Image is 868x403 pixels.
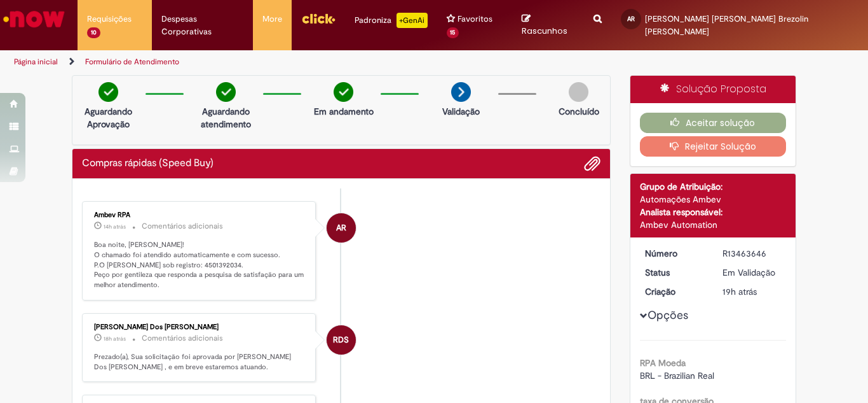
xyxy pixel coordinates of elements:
p: Boa noite, [PERSON_NAME]! O chamado foi atendido automaticamente e com sucesso. P.O [PERSON_NAME]... [94,240,306,290]
p: Em andamento [314,105,374,118]
span: Requisições [87,13,132,25]
div: Automações Ambev [640,193,787,206]
span: RDS [333,325,349,355]
span: [PERSON_NAME] [PERSON_NAME] Brezolin [PERSON_NAME] [645,13,808,37]
div: Em Validação [722,266,782,279]
button: Rejeitar Solução [640,136,787,157]
p: Aguardando Aprovação [78,105,139,131]
dt: Status [635,266,714,279]
div: [PERSON_NAME] Dos [PERSON_NAME] [94,323,306,331]
img: img-circle-grey.png [569,82,588,102]
div: Ambev RPA [327,213,356,243]
span: 19h atrás [722,286,757,297]
b: RPA Moeda [640,357,686,369]
small: Comentários adicionais [142,333,223,344]
span: BRL - Brazilian Real [640,370,714,381]
img: check-circle-green.png [334,82,353,102]
h2: Compras rápidas (Speed Buy) Histórico de tíquete [82,158,214,169]
span: Favoritos [458,13,492,25]
span: 10 [87,27,100,38]
span: Despesas Corporativas [161,13,243,38]
div: Grupo de Atribuição: [640,180,787,193]
img: click_logo_yellow_360x200.png [301,9,336,28]
div: Padroniza [355,13,428,28]
img: check-circle-green.png [216,82,236,102]
time: 29/08/2025 16:54:59 [722,286,757,297]
span: AR [336,213,346,243]
span: More [262,13,282,25]
small: Comentários adicionais [142,221,223,232]
div: Ambev RPA [94,211,306,219]
p: Validação [442,105,480,118]
span: Rascunhos [522,25,567,37]
time: 29/08/2025 17:47:01 [104,335,126,343]
a: Página inicial [14,57,58,67]
p: Aguardando atendimento [195,105,257,131]
span: AR [627,15,635,23]
p: +GenAi [397,13,428,28]
div: R13463646 [722,247,782,260]
a: Formulário de Atendimento [85,57,179,67]
div: Ricardo Dos Santos [327,325,356,355]
button: Aceitar solução [640,113,787,133]
div: Analista responsável: [640,206,787,218]
button: Adicionar anexos [584,155,600,172]
span: 18h atrás [104,335,126,343]
span: 15 [447,27,459,38]
a: Rascunhos [522,13,575,37]
ul: Trilhas de página [10,50,569,74]
span: 14h atrás [104,223,126,230]
div: 29/08/2025 16:54:59 [722,285,782,298]
img: ServiceNow [1,6,67,32]
img: check-circle-green.png [98,82,118,102]
dt: Criação [635,285,714,298]
img: arrow-next.png [451,82,471,102]
p: Concluído [559,105,599,118]
dt: Número [635,247,714,260]
time: 29/08/2025 21:26:25 [104,223,126,230]
div: Solução Proposta [630,76,796,103]
p: Prezado(a), Sua solicitação foi aprovada por [PERSON_NAME] Dos [PERSON_NAME] , e em breve estarem... [94,352,306,372]
div: Ambev Automation [640,218,787,231]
